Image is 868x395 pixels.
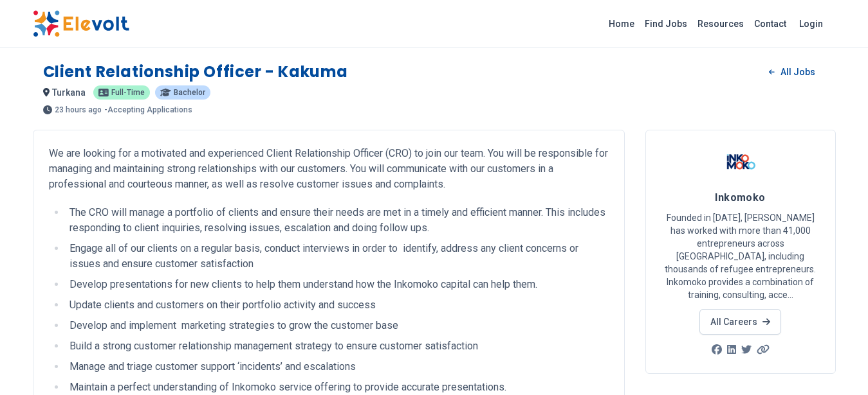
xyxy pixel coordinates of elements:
[66,359,609,374] li: Manage and triage customer support ‘incidents’ and escalations
[66,380,609,395] li: Maintain a perfect understanding of Inkomoko service offering to provide accurate presentations.
[104,106,192,114] p: - Accepting Applications
[43,62,349,82] h1: Client Relationship Officer - Kakuma
[749,13,791,34] a: Contact
[759,62,825,82] a: All Jobs
[66,318,609,333] li: Develop and implement marketing strategies to grow the customer base
[640,13,692,34] a: Find Jobs
[661,211,820,301] p: Founded in [DATE], [PERSON_NAME] has worked with more than 41,000 entrepreneurs across [GEOGRAPHI...
[66,277,609,292] li: Develop presentations for new clients to help them understand how the Inkomoko capital can help t...
[49,146,609,192] p: We are looking for a motivated and experienced Client Relationship Officer (CRO) to join our team...
[791,11,831,37] a: Login
[692,13,749,34] a: Resources
[174,89,205,96] span: Bachelor
[715,191,766,204] span: Inkomoko
[66,205,609,236] li: The CRO will manage a portfolio of clients and ensure their needs are met in a timely and efficie...
[55,106,102,114] span: 23 hours ago
[604,13,640,34] a: Home
[33,10,129,37] img: Elevolt
[66,297,609,313] li: Update clients and customers on their portfolio activity and success
[725,146,757,178] img: Inkomoko
[66,241,609,272] li: Engage all of our clients on a regular basis, conduct interviews in order to identify, address an...
[699,309,781,335] a: All Careers
[111,89,145,96] span: Full-time
[52,87,86,98] span: turkana
[66,338,609,354] li: Build a strong customer relationship management strategy to ensure customer satisfaction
